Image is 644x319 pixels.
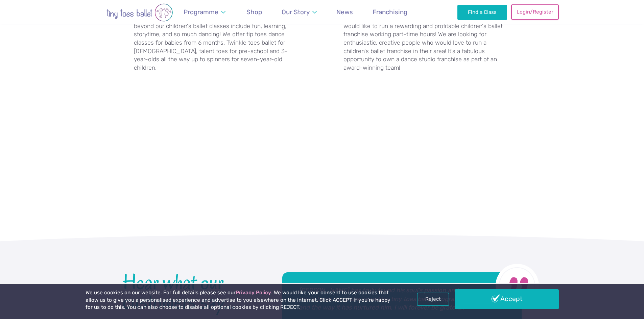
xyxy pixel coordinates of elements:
a: Login/Register [511,4,558,19]
span: News [336,8,353,16]
span: Franchising [373,8,407,16]
a: Reject [417,293,449,305]
span: Programme [184,8,218,16]
span: Our Story [282,8,310,16]
iframe: YouTube video player [343,80,533,187]
a: Accept [455,289,559,309]
a: Franchising [369,4,411,20]
span: Shop [246,8,262,16]
a: News [333,4,356,20]
img: tiny toes ballet [86,3,194,22]
iframe: YouTube video player [134,89,323,195]
h2: Hear what our customers say... [123,272,242,311]
p: We use cookies on our website. For full details please see our . We would like your consent to us... [86,289,393,311]
a: Programme [181,4,229,20]
a: Our Story [278,4,320,20]
a: Privacy Policy [236,290,271,296]
a: Shop [243,4,265,20]
a: Find a Class [457,5,507,20]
